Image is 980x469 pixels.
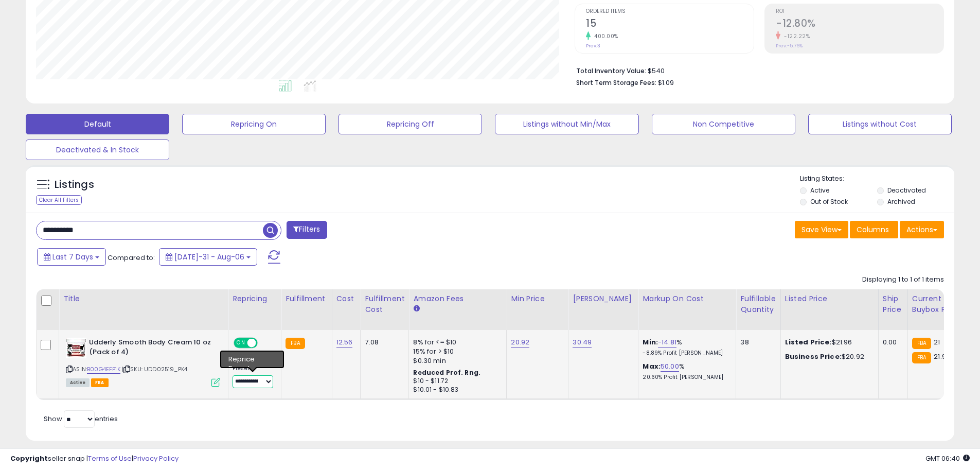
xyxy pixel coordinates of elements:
[661,361,679,372] a: 50.00
[800,174,954,184] p: Listing States:
[511,337,529,348] a: 20.92
[108,253,155,263] span: Compared to:
[495,114,638,134] button: Listings without Min/Max
[338,114,482,134] button: Repricing Off
[643,361,661,371] b: Max:
[883,293,903,315] div: Ship Price
[66,338,86,358] img: 41lANPwO44L._SL40_.jpg
[174,252,244,262] span: [DATE]-31 - Aug-06
[233,354,273,363] div: Amazon AI *
[413,347,498,356] div: 15% for > $10
[286,293,327,304] div: Fulfillment
[413,304,419,314] small: Amazon Fees.
[638,289,736,330] th: The percentage added to the cost of goods (COGS) that forms the calculator for Min & Max prices.
[122,365,187,373] span: | SKU: UDD02519_PK4
[586,18,754,31] h2: 15
[233,293,277,304] div: Repricing
[785,352,870,361] div: $20.92
[133,454,179,463] a: Privacy Policy
[26,114,169,134] button: Default
[586,43,600,49] small: Prev: 3
[413,377,498,386] div: $10 - $11.72
[256,339,273,348] span: OFF
[934,352,950,361] span: 21.96
[740,293,776,315] div: Fulfillable Quantity
[573,337,592,348] a: 30.49
[413,356,498,366] div: $0.30 min
[808,114,952,134] button: Listings without Cost
[87,365,120,374] a: B00G4EFP1K
[862,275,944,285] div: Displaying 1 to 1 of 1 items
[785,293,874,304] div: Listed Price
[10,454,179,464] div: seller snap | |
[55,178,94,192] h5: Listings
[780,32,810,40] small: -122.22%
[658,78,674,88] span: $1.09
[576,66,646,75] b: Total Inventory Value:
[89,338,214,359] b: Udderly Smooth Body Cream 10 oz (Pack of 4)
[52,252,93,262] span: Last 7 Days
[810,186,829,195] label: Active
[912,352,931,363] small: FBA
[286,338,305,349] small: FBA
[159,248,257,266] button: [DATE]-31 - Aug-06
[785,338,870,347] div: $21.96
[785,337,832,347] b: Listed Price:
[925,454,970,463] span: 2025-08-14 06:40 GMT
[576,78,656,87] b: Short Term Storage Fees:
[740,338,772,347] div: 38
[336,337,353,348] a: 12.56
[810,197,848,206] label: Out of Stock
[36,195,82,205] div: Clear All Filters
[643,374,728,381] p: 20.60% Profit [PERSON_NAME]
[573,293,634,304] div: [PERSON_NAME]
[511,293,564,304] div: Min Price
[643,362,728,381] div: %
[586,9,754,14] span: Ordered Items
[912,293,965,315] div: Current Buybox Price
[10,454,48,463] strong: Copyright
[287,221,327,239] button: Filters
[643,293,732,304] div: Markup on Cost
[91,378,109,387] span: FBA
[235,339,247,348] span: ON
[643,337,658,347] b: Min:
[887,186,926,195] label: Deactivated
[883,338,900,347] div: 0.00
[912,338,931,349] small: FBA
[887,197,915,206] label: Archived
[44,414,118,424] span: Show: entries
[776,43,803,49] small: Prev: -5.76%
[63,293,224,304] div: Title
[413,386,498,394] div: $10.01 - $10.83
[643,350,728,357] p: -8.89% Profit [PERSON_NAME]
[182,114,326,134] button: Repricing On
[413,368,480,377] b: Reduced Prof. Rng.
[658,337,676,348] a: -14.81
[795,221,848,238] button: Save View
[591,32,618,40] small: 400.00%
[365,338,401,347] div: 7.08
[233,365,273,388] div: Preset:
[652,114,795,134] button: Non Competitive
[776,9,943,14] span: ROI
[643,338,728,357] div: %
[365,293,404,315] div: Fulfillment Cost
[850,221,898,238] button: Columns
[413,338,498,347] div: 8% for <= $10
[576,64,936,76] li: $540
[857,224,889,235] span: Columns
[88,454,132,463] a: Terms of Use
[785,352,842,361] b: Business Price:
[26,140,169,160] button: Deactivated & In Stock
[900,221,944,238] button: Actions
[66,378,90,387] span: All listings currently available for purchase on Amazon
[413,293,502,304] div: Amazon Fees
[37,248,106,266] button: Last 7 Days
[336,293,357,304] div: Cost
[776,18,943,31] h2: -12.80%
[934,337,940,347] span: 21
[66,338,220,386] div: ASIN:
